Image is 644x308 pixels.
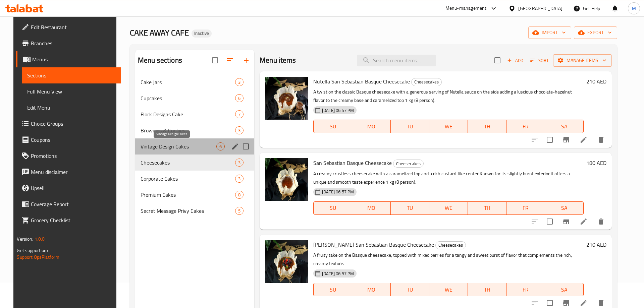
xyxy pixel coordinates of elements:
[16,132,121,148] a: Coupons
[586,77,606,86] h6: 210 AED
[357,55,436,66] input: search
[545,120,584,133] button: SA
[313,251,583,268] p: A fruity take on the Basque cheesecake, topped with mixed berries for a tangy and sweet burst of ...
[534,28,566,37] span: import
[208,53,222,67] span: Select all sections
[352,120,391,133] button: MO
[553,54,612,67] button: Manage items
[313,88,583,105] p: A twist on the classic Basque cheesecake with a generous serving of Nutella sauce on the side add...
[235,127,243,134] span: 3
[135,71,254,222] nav: Menu sections
[141,142,216,150] span: Vintage Design Cakes
[141,159,235,167] span: Cheesecakes
[316,122,350,131] span: SU
[468,201,506,215] button: TH
[31,23,116,31] span: Edit Restaurant
[235,192,243,198] span: 8
[545,201,584,215] button: SA
[22,100,121,116] a: Edit Menu
[135,187,254,203] div: Premium Cakes8
[141,110,235,118] span: Flork Designs Cake
[412,78,441,86] span: Cheesecakes
[265,77,308,120] img: Nutella San Sebastian Basque Cheesecake
[391,120,429,133] button: TU
[31,152,116,160] span: Promotions
[16,116,121,132] a: Choice Groups
[235,191,244,199] div: items
[135,90,254,106] div: Cupcakes6
[468,120,506,133] button: TH
[411,78,442,86] div: Cheesecakes
[235,159,244,167] div: items
[235,208,243,214] span: 5
[138,55,182,65] h2: Menu sections
[506,57,524,64] span: Add
[135,203,254,219] div: Secret Message Privy Cakes5
[17,235,33,243] span: Version:
[141,78,235,86] span: Cake Jars
[313,201,352,215] button: SU
[580,299,588,307] a: Edit menu item
[528,26,571,39] button: import
[490,53,504,67] span: Select section
[16,212,121,228] a: Grocery Checklist
[141,191,235,199] span: Premium Cakes
[192,30,212,36] span: Inactive
[352,283,391,296] button: MO
[435,241,466,249] div: Cheesecakes
[504,55,526,66] button: Add
[235,111,243,118] span: 7
[265,240,308,283] img: Berry San Sebastian Basque Cheesecake
[135,155,254,171] div: Cheesecakes3
[16,148,121,164] a: Promotions
[235,78,244,86] div: items
[31,120,116,128] span: Choice Groups
[22,67,121,83] a: Sections
[16,19,121,35] a: Edit Restaurant
[429,283,468,296] button: WE
[141,207,235,215] span: Secret Message Privy Cakes
[593,132,609,148] button: delete
[16,196,121,212] a: Coverage Report
[22,83,121,100] a: Full Menu View
[545,283,584,296] button: SA
[518,5,562,12] div: [GEOGRAPHIC_DATA]
[313,170,583,186] p: A creamy crustless cheesecake with a caramelized top and a rich custard-like center Known for its...
[141,94,235,102] div: Cupcakes
[471,285,504,295] span: TH
[632,5,636,12] span: M
[27,71,116,79] span: Sections
[319,270,357,277] span: [DATE] 06:57 PM
[235,94,244,102] div: items
[141,175,235,183] span: Corporate Cakes
[391,201,429,215] button: TU
[471,203,504,213] span: TH
[31,136,116,144] span: Coupons
[526,55,553,66] span: Sort items
[586,240,606,249] h6: 210 AED
[506,120,545,133] button: FR
[429,120,468,133] button: WE
[17,253,59,261] a: Support.OpsPlatform
[432,203,465,213] span: WE
[558,132,574,148] button: Branch-specific-item
[579,28,612,37] span: export
[235,176,243,182] span: 3
[391,283,429,296] button: TU
[432,122,465,131] span: WE
[216,142,225,150] div: items
[548,203,581,213] span: SA
[393,122,427,131] span: TU
[319,107,357,114] span: [DATE] 06:57 PM
[238,52,254,68] button: Add section
[17,246,48,255] span: Get support on:
[506,283,545,296] button: FR
[574,26,617,39] button: export
[506,201,545,215] button: FR
[135,106,254,122] div: Flork Designs Cake7
[558,56,606,65] span: Manage items
[580,136,588,144] a: Edit menu item
[355,122,388,131] span: MO
[141,126,235,134] div: Brownies & Cookies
